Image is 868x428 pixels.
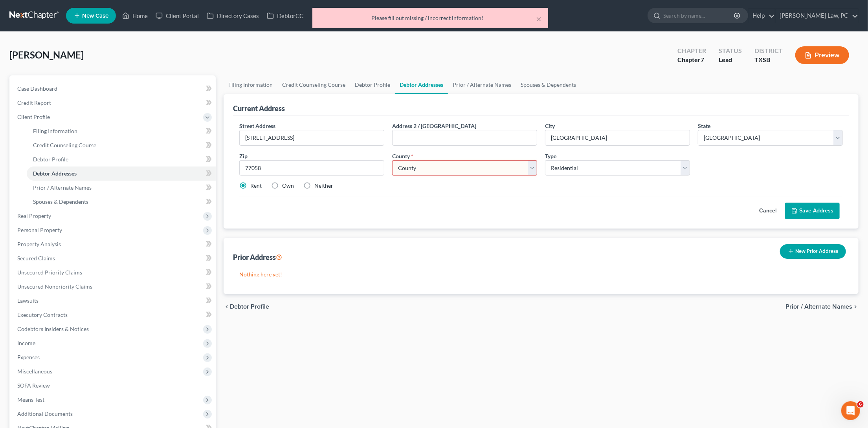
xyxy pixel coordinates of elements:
[719,55,742,64] div: Lead
[754,46,783,55] div: District
[17,99,51,106] span: Credit Report
[239,271,843,278] p: Nothing here yet!
[17,255,55,262] span: Secured Claims
[350,75,395,94] a: Debtor Profile
[224,304,269,310] button: chevron_left Debtor Profile
[230,304,269,310] span: Debtor Profile
[785,304,852,310] span: Prior / Alternate Names
[17,396,44,403] span: Means Test
[250,182,262,190] label: Rent
[17,227,62,233] span: Personal Property
[17,212,51,219] span: Real Property
[11,308,216,322] a: Executory Contracts
[545,130,690,145] input: Enter city...
[17,311,68,318] span: Executory Contracts
[17,283,92,290] span: Unsecured Nonpriority Claims
[852,304,859,310] i: chevron_right
[677,55,706,64] div: Chapter
[719,46,742,55] div: Status
[11,96,216,110] a: Credit Report
[17,410,73,417] span: Additional Documents
[27,181,216,195] a: Prior / Alternate Names
[233,104,285,113] div: Current Address
[17,340,35,346] span: Income
[785,304,859,310] button: Prior / Alternate Names chevron_right
[17,368,52,375] span: Miscellaneous
[240,130,384,145] input: Enter street address
[17,297,39,304] span: Lawsuits
[239,160,384,176] input: XXXXX
[27,138,216,152] a: Credit Counseling Course
[780,244,846,259] button: New Prior Address
[393,130,537,145] input: --
[11,265,216,280] a: Unsecured Priority Claims
[27,124,216,138] a: Filing Information
[785,203,840,219] button: Save Address
[314,182,333,190] label: Neither
[11,294,216,308] a: Lawsuits
[677,46,706,55] div: Chapter
[392,153,410,159] span: County
[9,49,84,60] span: [PERSON_NAME]
[536,14,542,24] button: ×
[448,75,516,94] a: Prior / Alternate Names
[224,304,230,310] i: chevron_left
[11,251,216,265] a: Secured Claims
[545,152,556,160] label: Type
[27,166,216,181] a: Debtor Addresses
[698,123,710,129] span: State
[239,123,275,129] span: Street Address
[17,269,82,276] span: Unsecured Priority Claims
[277,75,350,94] a: Credit Counseling Course
[224,75,277,94] a: Filing Information
[11,237,216,251] a: Property Analysis
[392,122,476,130] label: Address 2 / [GEOGRAPHIC_DATA]
[27,195,216,209] a: Spouses & Dependents
[516,75,581,94] a: Spouses & Dependents
[282,182,294,190] label: Own
[11,379,216,393] a: SOFA Review
[754,55,783,64] div: TXSB
[33,128,77,134] span: Filing Information
[701,56,704,63] span: 7
[17,113,50,120] span: Client Profile
[33,198,88,205] span: Spouses & Dependents
[233,252,282,262] div: Prior Address
[11,82,216,96] a: Case Dashboard
[17,326,89,332] span: Codebtors Insiders & Notices
[239,153,248,159] span: Zip
[545,123,555,129] span: City
[795,46,849,64] button: Preview
[17,382,50,389] span: SOFA Review
[11,280,216,294] a: Unsecured Nonpriority Claims
[33,156,68,163] span: Debtor Profile
[17,354,40,360] span: Expenses
[33,184,92,191] span: Prior / Alternate Names
[751,203,785,219] button: Cancel
[857,401,864,408] span: 6
[33,142,96,148] span: Credit Counseling Course
[841,401,860,420] iframe: Intercom live chat
[395,75,448,94] a: Debtor Addresses
[17,85,57,92] span: Case Dashboard
[17,241,61,247] span: Property Analysis
[33,170,77,177] span: Debtor Addresses
[319,14,542,22] div: Please fill out missing / incorrect information!
[27,152,216,166] a: Debtor Profile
